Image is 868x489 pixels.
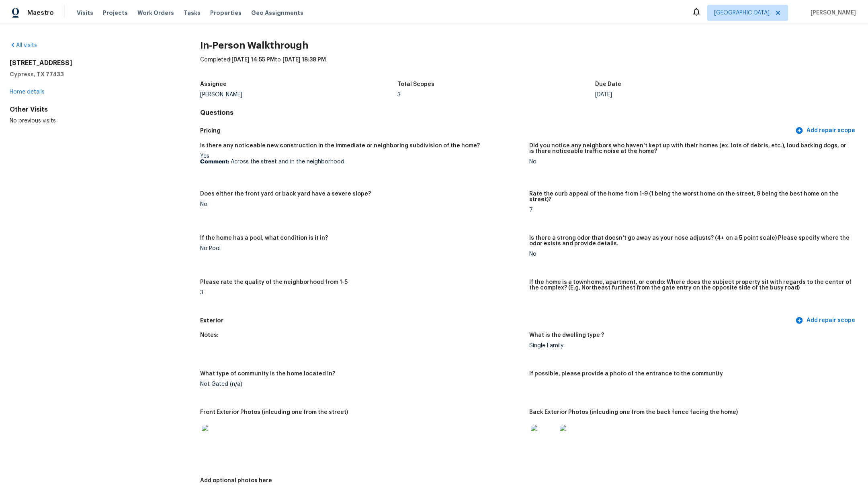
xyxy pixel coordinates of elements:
h5: If possible, please provide a photo of the entrance to the community [529,371,723,377]
div: [PERSON_NAME] [200,92,398,98]
div: Yes [200,153,523,165]
span: Properties [210,9,242,17]
h5: Notes: [200,332,219,338]
div: No [529,159,852,165]
div: 3 [200,290,523,295]
b: Comment: [200,159,229,165]
h2: [STREET_ADDRESS] [10,59,174,67]
span: Projects [103,9,128,17]
h5: Is there a strong odor that doesn't go away as your nose adjusts? (4+ on a 5 point scale) Please ... [529,235,852,247]
p: Across the street and in the neighborhood. [200,159,523,165]
h5: Add optional photos here [200,478,272,483]
button: Add repair scope [794,123,858,138]
span: Work Orders [137,9,174,17]
a: All visits [10,43,37,48]
h5: Exterior [200,316,794,325]
div: 7 [529,207,852,213]
span: Maestro [27,9,54,17]
h5: Rate the curb appeal of the home from 1-9 (1 being the worst home on the street, 9 being the best... [529,191,852,202]
h5: Due Date [595,81,621,87]
span: Visits [77,9,93,17]
h2: In-Person Walkthrough [200,41,858,49]
span: [PERSON_NAME] [807,9,856,17]
span: Tasks [184,10,201,16]
h5: What is the dwelling type ? [529,332,604,338]
div: No Pool [200,246,523,251]
h5: What type of community is the home located in? [200,371,335,377]
h5: If the home has a pool, what condition is it in? [200,235,328,241]
h5: Did you notice any neighbors who haven't kept up with their homes (ex. lots of debris, etc.), lou... [529,143,852,154]
a: Home details [10,89,45,95]
span: [DATE] 18:38 PM [283,57,326,63]
div: Completed: to [200,56,858,77]
h5: Cypress, TX 77433 [10,70,174,78]
span: Add repair scope [797,126,855,136]
div: Single Family [529,343,852,348]
h5: Front Exterior Photos (inlcuding one from the street) [200,410,348,415]
div: No [529,251,852,257]
div: 3 [397,92,595,98]
h5: Is there any noticeable new construction in the immediate or neighboring subdivision of the home? [200,143,480,149]
h5: Total Scopes [397,81,434,87]
div: Other Visits [10,106,174,114]
button: Add repair scope [794,313,858,328]
h4: Questions [200,109,858,117]
div: [DATE] [595,92,793,98]
div: No [200,202,523,207]
h5: Back Exterior Photos (inlcuding one from the back fence facing the home) [529,410,738,415]
h5: Does either the front yard or back yard have a severe slope? [200,191,371,197]
h5: Please rate the quality of the neighborhood from 1-5 [200,279,348,285]
span: No previous visits [10,118,56,124]
span: Add repair scope [797,316,855,326]
h5: If the home is a townhome, apartment, or condo: Where does the subject property sit with regards ... [529,279,852,291]
div: Not Gated (n/a) [200,381,523,387]
span: Geo Assignments [251,9,303,17]
h5: Pricing [200,126,794,135]
span: [DATE] 14:55 PM [231,57,275,63]
span: [GEOGRAPHIC_DATA] [714,9,770,17]
h5: Assignee [200,81,227,87]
